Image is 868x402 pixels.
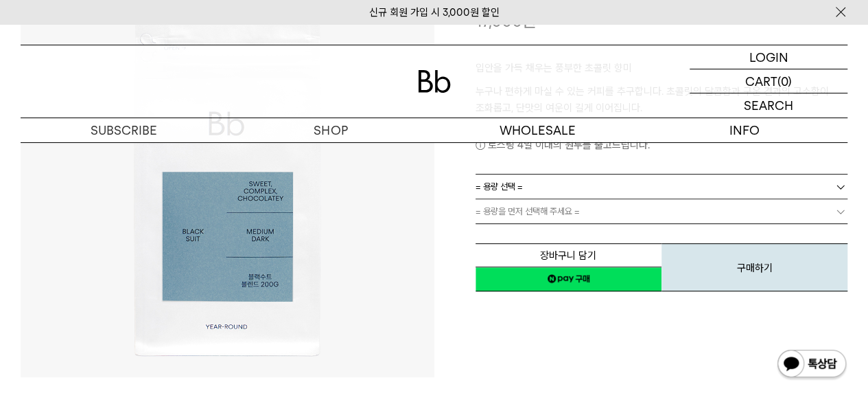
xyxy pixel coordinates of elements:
[744,93,793,118] p: SEARCH
[777,69,792,93] p: (0)
[690,69,847,93] a: CART (0)
[641,118,847,142] p: INFO
[749,45,788,69] p: LOGIN
[476,267,661,291] a: 새창
[476,175,523,199] span: = 용량 선택 =
[227,118,434,142] a: SHOP
[476,137,848,153] p: 로스팅 4일 이내의 원두를 출고드립니다.
[776,348,847,381] img: 카카오톡 채널 1:1 채팅 버튼
[690,45,847,69] a: LOGIN
[418,70,451,93] img: 로고
[21,118,227,142] a: SUBSCRIBE
[745,69,777,93] p: CART
[476,199,580,223] span: = 용량을 먼저 선택해 주세요 =
[369,6,500,19] a: 신규 회원 가입 시 3,000원 할인
[434,118,641,142] p: WHOLESALE
[661,243,847,291] button: 구매하기
[476,243,661,267] button: 장바구니 담기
